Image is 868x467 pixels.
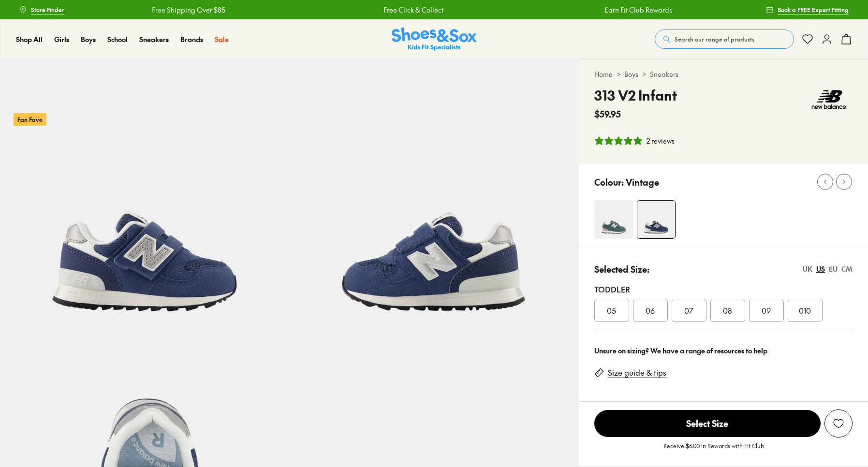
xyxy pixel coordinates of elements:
[762,305,771,316] span: 09
[16,34,43,44] a: Shop All
[54,34,69,44] a: Girls
[766,1,849,18] a: Book a FREE Expert Fitting
[215,34,229,44] a: Sale
[594,263,649,276] p: Selected Size:
[803,264,812,274] div: UK
[655,29,794,49] button: Search our range of products
[647,136,675,146] div: 2 reviews
[594,85,677,105] h4: 313 V2 Infant
[107,34,128,44] a: School
[594,200,633,239] img: 4-551102_1
[637,201,675,238] img: 4-538806_1
[675,35,754,44] span: Search our range of products
[392,28,477,51] a: Shoes & Sox
[841,264,853,274] div: CM
[824,409,853,438] button: Add to Wishlist
[139,34,169,44] a: Sneakers
[594,69,613,79] a: Home
[594,69,853,79] div: > >
[594,107,621,120] span: $59.95
[151,5,224,15] a: Free Shipping Over $85
[289,59,578,348] img: 5-538807_1
[14,113,46,126] p: Fan Fave
[684,305,693,316] span: 07
[81,34,96,44] a: Boys
[816,264,825,274] div: US
[723,305,732,316] span: 08
[646,305,655,316] span: 06
[624,69,638,79] a: Boys
[778,5,849,14] span: Book a FREE Expert Fitting
[594,346,853,356] div: Unsure on sizing? We have a range of resources to help
[594,409,821,438] button: Select Size
[806,85,853,114] img: Vendor logo
[594,136,675,146] button: 5 stars, 2 ratings
[607,305,616,316] span: 05
[180,34,203,44] a: Brands
[650,69,678,79] a: Sneakers
[608,367,666,378] a: Size guide & tips
[31,5,64,14] span: Store Finder
[594,410,821,437] span: Select Size
[603,5,671,15] a: Earn Fit Club Rewards
[829,264,838,274] div: EU
[594,175,624,189] p: Colour:
[594,283,853,295] div: Toddler
[799,305,811,316] span: 010
[383,5,442,15] a: Free Click & Collect
[626,175,659,189] p: Vintage
[663,441,764,459] p: Receive $6.00 in Rewards with Fit Club
[392,28,477,51] img: SNS_Logo_Responsive.svg
[19,1,64,18] a: Store Finder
